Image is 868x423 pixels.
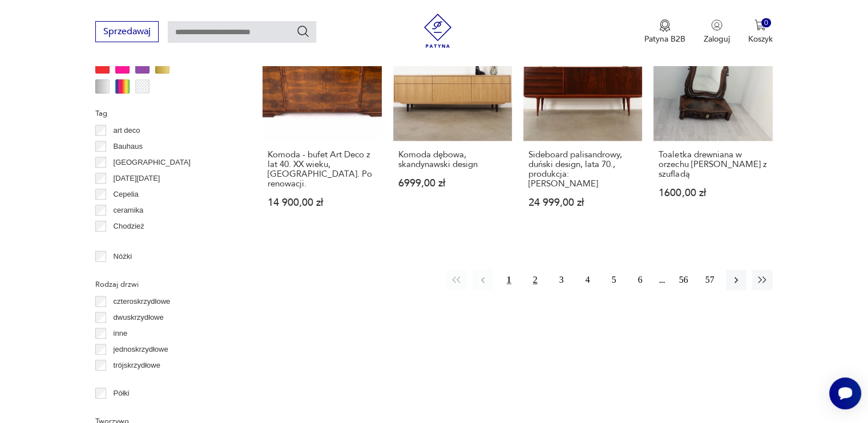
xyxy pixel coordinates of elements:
p: 24 999,00 zł [528,198,637,208]
h3: Toaletka drewniana w orzechu [PERSON_NAME] z szufladą [659,150,767,179]
p: Ćmielów [114,236,142,249]
button: 5 [604,270,624,290]
p: trójskrzydłowe [114,359,160,372]
p: [DATE][DATE] [114,172,160,185]
a: Toaletka drewniana w orzechu Ludwik XIX z szufladąToaletka drewniana w orzechu [PERSON_NAME] z sz... [653,22,772,230]
p: ceramika [114,204,144,217]
p: Półki [114,387,130,400]
img: Ikona medalu [659,19,671,32]
a: Sideboard palisandrowy, duński design, lata 70., produkcja: Omann JunSideboard palisandrowy, duńs... [523,22,642,230]
p: jednoskrzydłowe [114,343,168,356]
p: Nóżki [114,250,132,263]
p: Chodzież [114,220,144,233]
p: dwuskrzydłowe [114,311,164,324]
img: Patyna - sklep z meblami i dekoracjami vintage [421,14,455,48]
button: 6 [630,270,651,290]
p: Koszyk [748,34,773,44]
p: [GEOGRAPHIC_DATA] [114,156,191,169]
button: Zaloguj [704,19,730,44]
p: 14 900,00 zł [268,198,376,208]
button: Sprzedawaj [95,21,159,42]
p: 6999,00 zł [398,178,507,188]
p: inne [114,327,128,340]
p: 1600,00 zł [659,188,767,198]
img: Ikona koszyka [754,19,766,31]
p: Zaloguj [704,34,730,44]
p: Tag [95,107,235,120]
a: Komoda dębowa, skandynawski designKomoda dębowa, skandynawski design6999,00 zł [393,22,512,230]
p: art deco [114,124,140,137]
button: 3 [551,270,572,290]
button: 57 [700,270,720,290]
button: Patyna B2B [644,19,685,44]
a: Sprzedawaj [95,29,159,36]
button: Szukaj [296,25,310,38]
button: 2 [525,270,546,290]
h3: Komoda - bufet Art Deco z lat 40. XX wieku, [GEOGRAPHIC_DATA]. Po renowacji. [268,150,376,189]
a: Ikona medaluPatyna B2B [644,19,685,44]
h3: Sideboard palisandrowy, duński design, lata 70., produkcja: [PERSON_NAME] [528,150,637,189]
p: Rodzaj drzwi [95,278,235,291]
button: 56 [673,270,694,290]
button: 4 [578,270,598,290]
button: 0Koszyk [748,19,773,44]
div: 0 [761,18,771,28]
p: Cepelia [114,188,139,201]
iframe: Smartsupp widget button [829,377,861,409]
a: Komoda - bufet Art Deco z lat 40. XX wieku, Polska. Po renowacji.Komoda - bufet Art Deco z lat 40... [263,22,381,230]
p: Bauhaus [114,140,143,153]
p: Patyna B2B [644,34,685,44]
h3: Komoda dębowa, skandynawski design [398,150,507,169]
p: czteroskrzydłowe [114,295,171,308]
button: 1 [499,270,519,290]
img: Ikonka użytkownika [711,19,722,31]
